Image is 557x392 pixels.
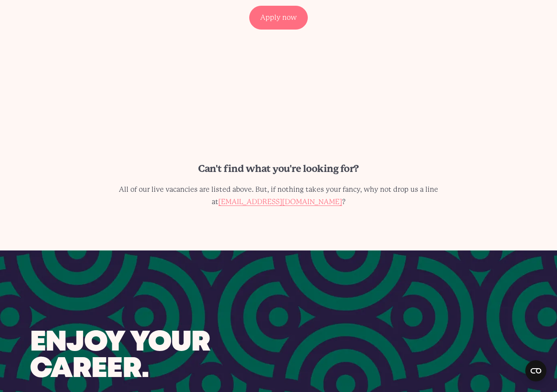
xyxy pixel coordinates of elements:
button: Open CMP widget [525,360,546,381]
a: [EMAIL_ADDRESS][DOMAIN_NAME] [218,198,342,206]
p: All of our live vacancies are listed above. But, if nothing takes your fancy, why not drop us a l... [115,183,442,208]
h2: Can't find what you're looking for? [115,162,442,176]
p: Enjoy your career. [30,330,255,383]
div: Apply now [249,6,308,30]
